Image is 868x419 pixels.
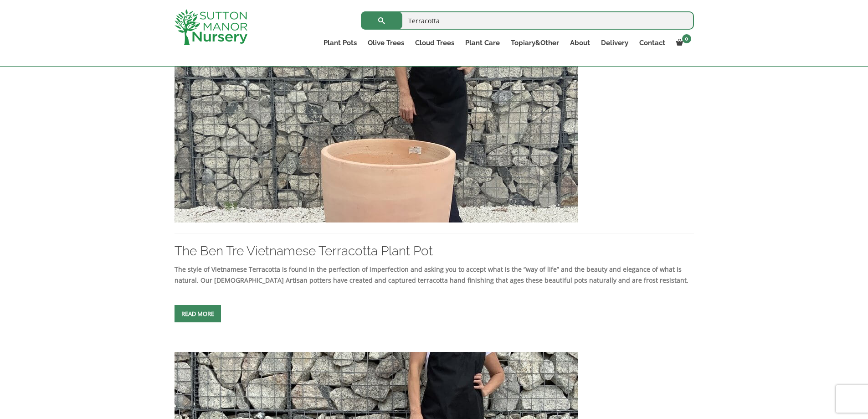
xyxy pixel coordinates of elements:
[175,305,221,322] a: Read more
[175,119,578,128] a: The Ben Tre Vietnamese Terracotta Plant Pot
[318,36,362,49] a: Plant Pots
[596,36,634,49] a: Delivery
[361,11,694,30] input: Search...
[634,36,671,49] a: Contact
[671,36,694,49] a: 0
[460,36,505,49] a: Plant Care
[175,265,688,285] strong: The style of Vietnamese Terracotta is found in the perfection of imperfection and asking you to a...
[175,26,578,222] img: The Ben Tre Vietnamese Terracotta Plant Pot - 9AF7CE34 65B8 44DA AECA A1F361FA2AC2 1 105 c
[505,36,565,49] a: Topiary&Other
[565,36,596,49] a: About
[682,34,691,43] span: 0
[175,9,247,45] img: logo
[362,36,410,49] a: Olive Trees
[175,243,433,259] a: The Ben Tre Vietnamese Terracotta Plant Pot
[410,36,460,49] a: Cloud Trees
